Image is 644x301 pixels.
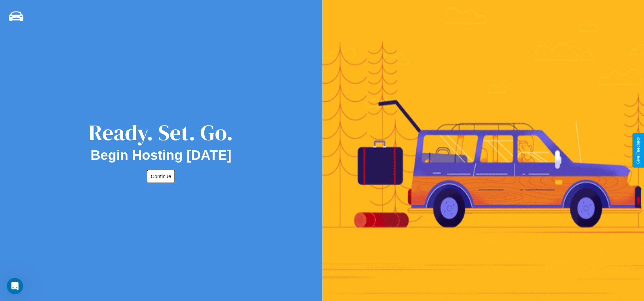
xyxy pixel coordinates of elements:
div: Give Feedback [636,137,641,164]
button: Continue [147,170,175,183]
h2: Begin Hosting [DATE] [91,148,232,163]
iframe: Intercom live chat [7,278,23,294]
div: Ready. Set. Go. [89,117,233,148]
